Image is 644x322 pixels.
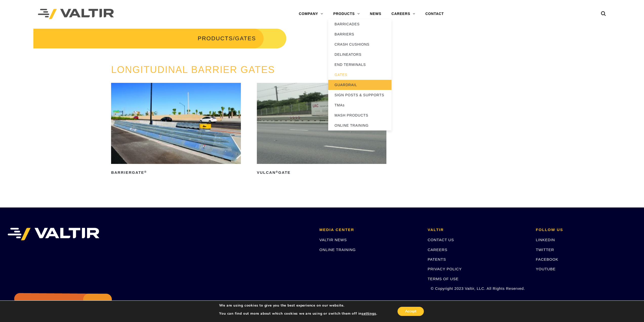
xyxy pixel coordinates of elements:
button: settings [362,311,376,316]
h2: VALTIR [428,228,528,232]
button: Accept [398,307,424,316]
a: PATENTS [428,257,446,261]
a: TWITTER [536,248,554,252]
a: ONLINE TRAINING [328,120,391,130]
a: PRODUCTS [198,35,233,42]
a: GUARDRAIL [328,80,391,90]
sup: ® [144,170,147,173]
a: CAREERS [386,9,420,19]
a: TMAs [328,100,391,110]
h2: FOLLOW US [536,228,636,232]
a: ONLINE TRAINING [319,248,356,252]
a: Vulcan®Gate [257,83,386,177]
a: LINKEDIN [536,238,555,242]
sup: ® [276,170,278,173]
a: COMPANY [294,9,328,19]
a: TERMS OF USE [428,277,459,281]
a: CONTACT US [428,238,454,242]
a: GATES [328,70,391,80]
img: Valtir [38,9,114,19]
a: PRODUCTS [328,9,365,19]
a: VALTIR NEWS [319,238,347,242]
a: CAREERS [428,248,447,252]
p: We are using cookies to give you the best experience on our website. [219,303,377,308]
span: GATES [235,35,256,42]
a: PRIVACY POLICY [428,267,462,271]
a: SIGN POSTS & SUPPORTS [328,90,391,100]
a: BarrierGate® [111,83,241,177]
a: END TERMINALS [328,60,391,70]
a: YOUTUBE [536,267,555,271]
h2: Vulcan Gate [257,168,386,177]
a: CRASH CUSHIONS [328,39,391,49]
h2: MEDIA CENTER [319,228,420,232]
a: CONTACT [420,9,449,19]
a: BARRIERS [328,29,391,39]
a: MASH PRODUCTS [328,110,391,120]
a: NEWS [365,9,386,19]
a: FACEBOOK [536,257,558,261]
img: VALTIR [8,228,99,240]
a: BARRICADES [328,19,391,29]
p: © Copyright 2023 Valtir, LLC. All Rights Reserved. [428,286,528,291]
p: You can find out more about which cookies we are using or switch them off in . [219,311,377,316]
a: DELINEATORS [328,49,391,60]
h2: BarrierGate [111,168,241,177]
a: LONGITUDINAL BARRIER GATES [111,64,275,75]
